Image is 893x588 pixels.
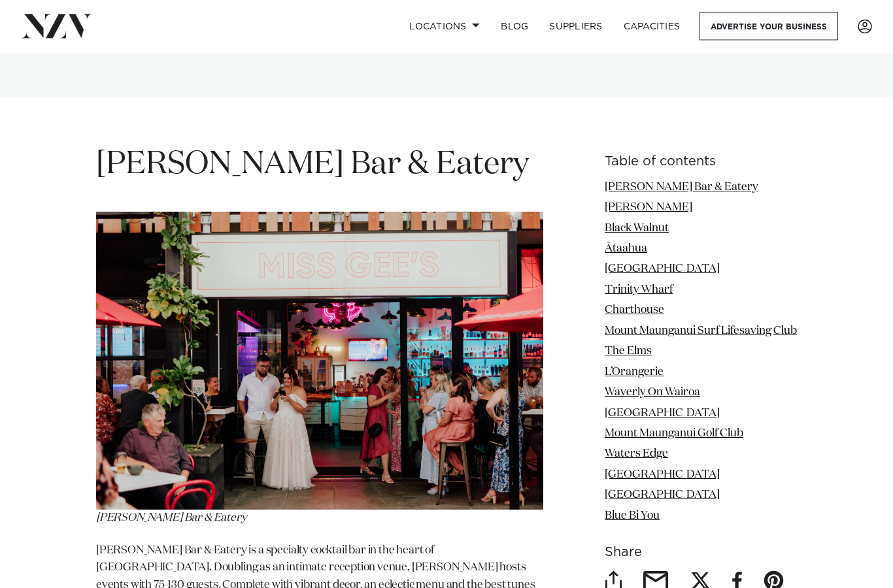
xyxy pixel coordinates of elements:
[605,155,797,169] h6: Table of contents
[605,244,647,255] a: Ātaahua
[96,145,543,186] h1: [PERSON_NAME] Bar & Eatery
[399,12,490,41] a: Locations
[605,449,668,460] a: Waters Edge
[605,387,700,399] a: Waverly On Wairoa
[605,182,758,193] a: [PERSON_NAME] Bar & Eatery
[605,264,720,275] a: [GEOGRAPHIC_DATA]
[605,223,669,235] a: Black Walnut
[605,470,720,481] a: [GEOGRAPHIC_DATA]
[605,346,652,357] a: The Elms
[613,12,691,41] a: Capacities
[605,408,720,419] a: [GEOGRAPHIC_DATA]
[21,14,92,38] img: nzv-logo.png
[605,429,743,440] a: Mount Maunganui Golf Club
[605,305,664,316] a: Charthouse
[605,367,664,378] a: L’Orangerie
[605,511,660,522] a: Blue Bi You
[539,12,613,41] a: SUPPLIERS
[96,513,247,524] span: [PERSON_NAME] Bar & Eatery
[605,490,720,501] a: [GEOGRAPHIC_DATA]
[605,203,692,214] a: [PERSON_NAME]
[605,326,797,337] a: Mount Maunganui Surf Lifesaving Club
[699,12,838,41] a: Advertise your business
[605,285,673,296] a: Trinity Wharf
[490,12,539,41] a: BLOG
[605,546,797,560] h6: Share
